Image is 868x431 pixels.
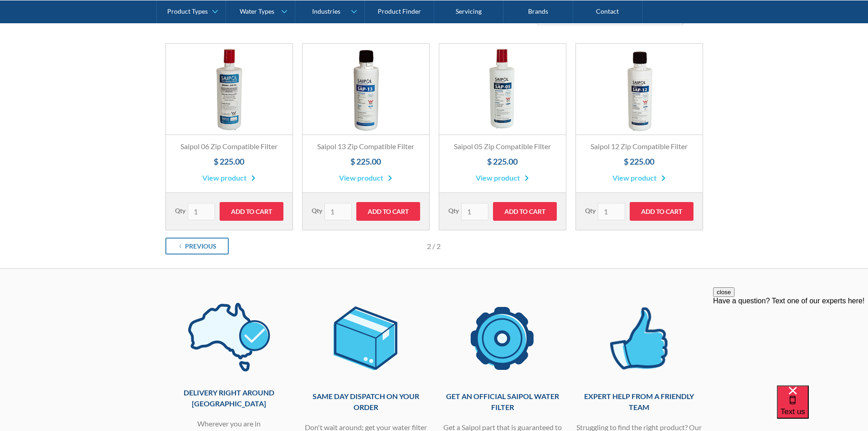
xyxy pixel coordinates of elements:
[347,241,521,252] div: Page 2 of 2
[165,238,229,254] a: Previous Page
[493,202,557,221] input: Add to Cart
[448,206,459,215] label: Qty
[448,156,557,168] h4: $ 225.00
[312,142,420,151] h3: Saipol 13 Zip Compatible Filter
[312,206,322,215] label: Qty
[165,387,293,409] h4: Delivery right around [GEOGRAPHIC_DATA]
[312,156,420,168] h4: $ 225.00
[312,7,340,15] div: Industries
[339,172,392,183] a: View product
[202,172,256,183] a: View product
[302,391,430,413] h4: Same day dispatch on your order
[439,391,566,413] h4: Get an official Saipol water filter
[167,7,208,15] div: Product Types
[185,241,216,251] div: Previous
[220,202,283,221] input: Add to Cart
[476,172,529,183] a: View product
[597,296,681,382] img: [saipol water filter cartridge]Expert help from a friendly team
[175,142,283,151] h3: Saipol 06 Zip Compatible Filter
[585,156,693,168] h4: $ 225.00
[461,296,544,382] img: [saipol water filter cartridge] Get an official Saipol water filter
[448,142,557,151] h3: Saipol 05 Zip Compatible Filter
[175,206,185,215] label: Qty
[324,296,407,382] img: [saipol water filter cartridge] Same day dispatch on your order
[240,7,274,15] div: Water Types
[175,156,283,168] h4: $ 225.00
[575,391,703,413] h4: Expert help from a friendly team
[165,230,703,254] div: List
[777,385,868,431] iframe: podium webchat widget bubble
[612,172,666,183] a: View product
[585,206,596,215] label: Qty
[713,287,868,397] iframe: podium webchat widget prompt
[630,202,693,221] input: Add to Cart
[585,142,693,151] h3: Saipol 12 Zip Compatible Filter
[187,296,271,378] img: [saipol water filter cartridge] Delivery right around Australia
[356,202,420,221] input: Add to Cart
